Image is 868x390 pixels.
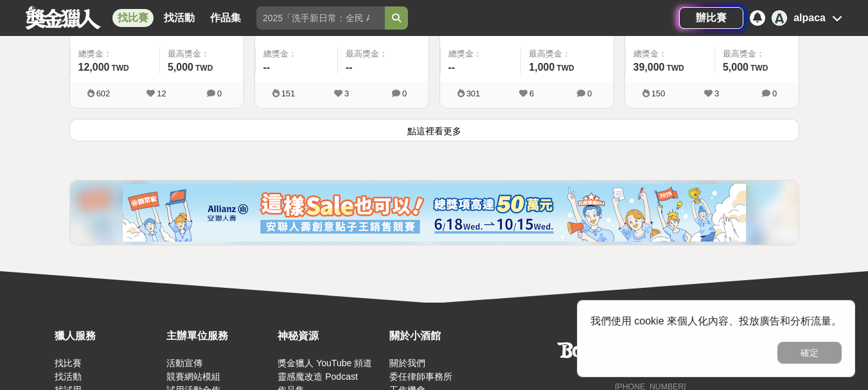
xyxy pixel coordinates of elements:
[55,371,82,382] a: 找活動
[679,7,743,29] a: 辦比賽
[556,64,574,73] span: TWD
[168,48,236,60] span: 最高獎金：
[166,358,202,368] a: 活動宣傳
[78,62,110,73] span: 12,000
[633,48,707,60] span: 總獎金：
[281,89,296,98] span: 151
[714,89,719,98] span: 3
[123,184,746,242] img: cf4fb443-4ad2-4338-9fa3-b46b0bf5d316.png
[96,89,111,98] span: 602
[55,358,82,368] a: 找比賽
[278,358,372,368] a: 獎金獵人 YouTube 頻道
[466,89,481,98] span: 301
[633,62,665,73] span: 39,000
[402,89,407,98] span: 0
[448,48,513,60] span: 總獎金：
[772,10,787,26] div: A
[651,89,666,98] span: 150
[529,48,605,60] span: 最高獎金：
[263,48,330,60] span: 總獎金：
[166,328,272,344] div: 主辦單位服務
[529,89,534,98] span: 6
[69,119,799,141] button: 點這裡看更多
[278,328,383,344] div: 神秘資源
[256,6,385,30] input: 2025「洗手新日常：全民 ALL IN」洗手歌全台徵選
[529,62,554,73] span: 1,000
[159,9,200,27] a: 找活動
[55,328,160,344] div: 獵人服務
[168,62,193,73] span: 5,000
[195,64,213,73] span: TWD
[585,369,686,378] small: 恩克斯網路科技股份有限公司
[263,62,270,73] span: --
[112,9,154,27] a: 找比賽
[723,62,748,73] span: 5,000
[666,64,684,73] span: TWD
[777,342,842,364] button: 確定
[750,64,768,73] span: TWD
[217,89,222,98] span: 0
[346,48,421,60] span: 最高獎金：
[278,371,357,382] a: 靈感魔改造 Podcast
[389,328,495,344] div: 關於小酒館
[772,89,777,98] span: 0
[587,89,592,98] span: 0
[389,358,425,368] a: 關於我們
[344,89,349,98] span: 3
[793,10,826,26] div: alpaca
[78,48,152,60] span: 總獎金：
[346,62,353,73] span: --
[389,371,452,382] a: 委任律師事務所
[723,48,791,60] span: 最高獎金：
[205,9,246,27] a: 作品集
[157,89,166,98] span: 12
[448,62,456,73] span: --
[590,315,842,326] span: 我們使用 cookie 來個人化內容、投放廣告和分析流量。
[166,371,220,382] a: 競賽網站模組
[111,64,128,73] span: TWD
